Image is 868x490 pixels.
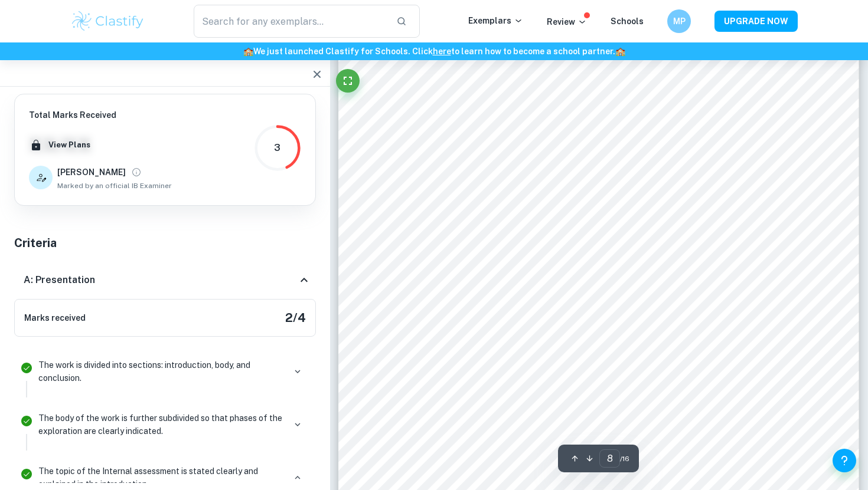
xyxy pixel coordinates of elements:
h5: 2 / 4 [285,309,306,327]
button: UPGRADE NOW [714,11,798,32]
h6: [PERSON_NAME] [57,166,126,179]
span: 🏫 [243,47,253,56]
h6: Marks received [24,311,86,324]
div: A: Presentation [14,261,316,299]
input: Search for any exemplars... [194,5,387,38]
h6: A: Presentation [24,273,95,287]
span: Marked by an official IB Examiner [57,180,172,191]
svg: Correct [19,361,34,375]
h5: Criteria [14,234,316,252]
button: MP [667,9,691,33]
img: Clastify logo [70,9,145,33]
p: Exemplars [468,14,523,27]
p: The work is divided into sections: introduction, body, and conclusion. [38,359,285,384]
a: Schools [611,17,644,26]
button: View Plans [45,136,93,154]
button: Help and Feedback [833,449,856,472]
p: Review [547,15,587,28]
h6: We just launched Clastify for Schools. Click to learn how to become a school partner. [2,45,866,58]
svg: Correct [19,414,34,428]
a: here [433,47,451,56]
div: 3 [274,141,280,155]
span: 🏫 [615,47,625,56]
span: / 16 [620,453,629,464]
h6: MP [673,15,686,28]
button: Fullscreen [336,69,360,93]
h6: Total Marks Received [29,108,172,121]
svg: Correct [19,467,34,481]
button: View full profile [128,164,145,180]
p: The body of the work is further subdivided so that phases of the exploration are clearly indicated. [38,412,285,438]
